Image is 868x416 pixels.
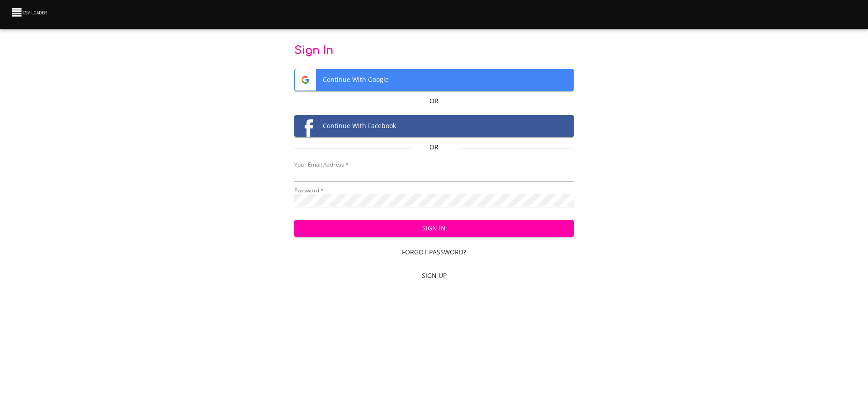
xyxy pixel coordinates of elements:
button: Google logoContinue With Google [294,69,574,91]
a: Sign Up [294,268,574,284]
span: Continue With Google [295,69,574,91]
img: CSV Loader [11,6,49,19]
img: Facebook logo [295,115,316,137]
p: Sign In [294,43,574,58]
span: Sign In [302,223,567,234]
span: Forgot Password? [298,247,571,258]
label: Your Email Address [294,162,348,167]
button: Sign In [294,220,574,237]
span: Sign Up [298,270,571,282]
img: Google logo [295,69,316,91]
p: Or [410,96,457,105]
label: Password [294,188,324,193]
a: Forgot Password? [294,244,574,261]
button: Facebook logoContinue With Facebook [294,115,574,137]
span: Continue With Facebook [295,115,574,137]
p: Or [410,143,457,152]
